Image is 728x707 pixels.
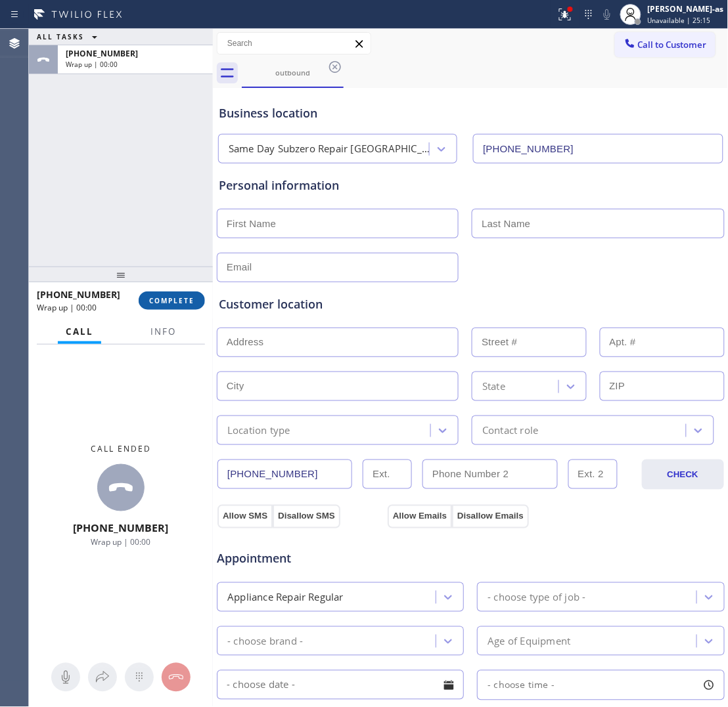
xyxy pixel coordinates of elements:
div: Personal information [219,177,723,194]
button: Open dialpad [125,663,154,692]
div: Customer location [219,295,723,313]
div: Appliance Repair Regular [227,589,344,605]
input: - choose date - [217,670,464,700]
div: - choose brand - [227,633,303,649]
input: Phone Number 2 [422,460,557,489]
input: Address [217,328,459,357]
div: - choose type of job - [488,589,585,605]
input: Ext. [363,460,412,489]
button: Info [143,319,184,345]
button: Call to Customer [615,32,716,57]
button: Call [58,319,101,345]
span: Appointment [217,550,384,568]
button: Mute [598,5,616,24]
div: Same Day Subzero Repair [GEOGRAPHIC_DATA] [229,142,430,157]
input: First Name [217,209,459,238]
span: Unavailable | 25:15 [648,16,711,25]
input: Street # [472,328,586,357]
span: Call ended [91,443,151,454]
div: State [482,379,505,394]
span: [PHONE_NUMBER] [66,48,138,59]
button: COMPLETE [139,291,205,310]
span: Wrap up | 00:00 [66,60,118,69]
input: Phone Number [473,134,723,163]
input: Phone Number [217,460,352,489]
span: ALL TASKS [37,32,84,41]
span: [PHONE_NUMBER] [74,521,169,536]
button: Disallow Emails [452,505,529,528]
button: Allow Emails [388,505,452,528]
input: Email [217,253,459,282]
span: Info [150,326,176,337]
span: Wrap up | 00:00 [91,537,151,548]
button: Disallow SMS [273,505,340,528]
input: ZIP [600,372,725,401]
span: Wrap up | 00:00 [37,302,97,313]
div: Contact role [482,423,538,438]
input: Ext. 2 [568,460,618,489]
input: Search [217,33,371,54]
button: Allow SMS [217,505,273,528]
div: Business location [219,104,723,122]
div: [PERSON_NAME]-as [648,3,724,14]
button: Open directory [88,663,117,692]
button: CHECK [642,460,724,490]
div: Age of Equipment [488,633,570,649]
input: City [217,372,459,401]
div: outbound [243,68,342,77]
button: ALL TASKS [29,29,110,45]
span: Call [66,326,93,337]
input: Apt. # [600,328,725,357]
div: Location type [227,423,290,438]
span: COMPLETE [149,296,194,305]
span: [PHONE_NUMBER] [37,288,120,301]
span: Call to Customer [638,39,707,51]
button: Hang up [162,663,191,692]
span: - choose time - [488,679,555,691]
button: Mute [51,663,80,692]
input: Last Name [472,209,724,238]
